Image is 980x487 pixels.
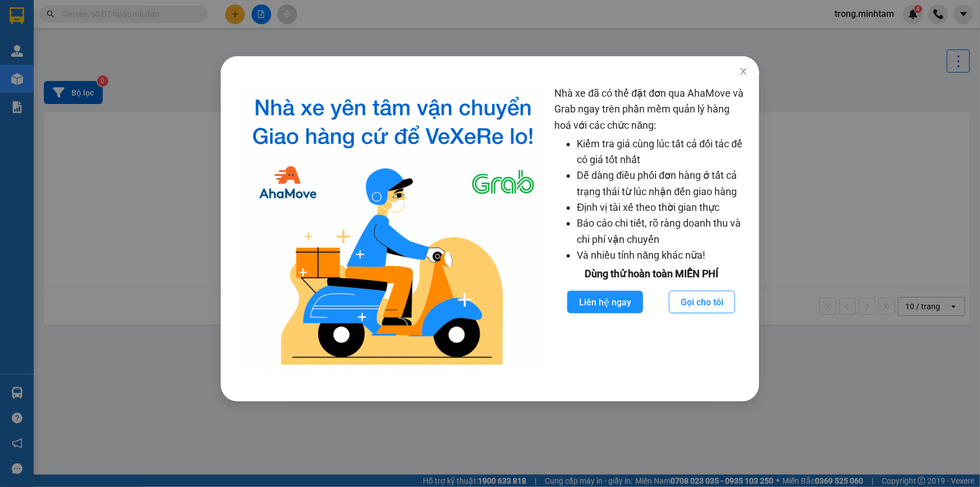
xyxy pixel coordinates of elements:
span: close [739,67,748,76]
li: Định vị tài xế theo thời gian thực [577,200,748,215]
span: Liên hệ ngay [579,295,631,309]
button: Close [728,56,759,88]
span: Gọi cho tôi [681,295,723,309]
img: logo [241,85,546,373]
div: Dùng thử hoàn toàn MIỄN PHÍ [554,266,748,282]
li: Kiểm tra giá cùng lúc tất cả đối tác để có giá tốt nhất [577,136,748,168]
li: Báo cáo chi tiết, rõ ràng doanh thu và chi phí vận chuyển [577,215,748,247]
div: Nhà xe đã có thể đặt đơn qua AhaMove và Grab ngay trên phần mềm quản lý hàng hoá với các chức năng: [554,85,748,373]
button: Liên hệ ngay [567,291,643,313]
li: Và nhiều tính năng khác nữa! [577,247,748,263]
button: Gọi cho tôi [669,291,735,313]
li: Dễ dàng điều phối đơn hàng ở tất cả trạng thái từ lúc nhận đến giao hàng [577,168,748,200]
